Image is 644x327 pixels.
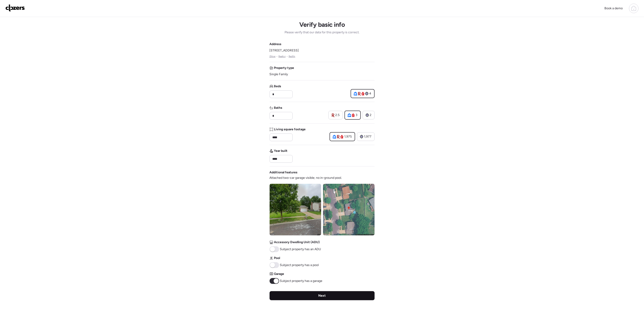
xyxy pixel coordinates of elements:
span: 2 [370,113,372,117]
span: [STREET_ADDRESS] [270,48,299,53]
span: 1,975 [345,134,352,139]
a: Zillow [270,55,276,58]
a: Realtor [278,55,286,58]
span: Additional features [270,170,298,175]
span: Living square footage [274,127,306,132]
span: Accessory Dwelling Unit (ADU) [274,240,320,245]
img: Logo [5,4,25,12]
span: Pool [274,256,280,260]
span: 2.5 [335,113,340,117]
span: 4 [369,91,371,96]
span: • [287,55,288,58]
span: Baths [274,106,282,110]
span: • [276,55,278,58]
span: Beds [274,84,281,89]
span: Single Family [270,72,288,77]
span: Subject property has a pool [280,263,319,267]
span: Garage [274,272,284,276]
span: Property type [274,66,294,70]
span: Subject property has an ADU [280,247,321,252]
span: Subject property has a garage [280,279,323,283]
h1: Verify basic info [299,21,345,28]
span: Attached two-car garage visible; no in-ground pool. [270,176,342,180]
span: Please verify that our data for this property is correct. [285,30,359,35]
span: 1,977 [364,134,372,139]
span: Address [270,42,282,46]
span: 3 [356,113,358,117]
span: Book a demo [604,6,623,10]
span: Next [318,293,326,298]
a: Redfin [289,55,295,58]
span: Year built [274,149,288,153]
